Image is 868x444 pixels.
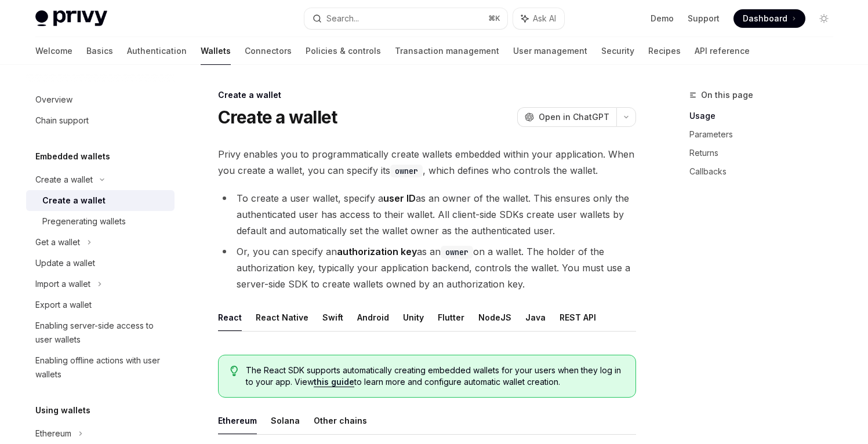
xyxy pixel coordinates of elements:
[218,407,257,434] button: Ethereum
[383,192,416,204] strong: user ID
[35,403,90,417] h5: Using wallets
[441,246,473,259] code: owner
[533,13,556,24] span: Ask AI
[35,173,93,187] div: Create a wallet
[218,107,337,128] h1: Create a wallet
[314,407,367,434] button: Other chains
[35,10,107,27] img: light logo
[42,194,106,208] div: Create a wallet
[245,37,292,65] a: Connectors
[35,256,95,270] div: Update a wallet
[26,253,175,274] a: Update a wallet
[271,407,300,434] button: Solana
[35,354,168,381] div: Enabling offline actions with user wallets
[35,37,72,65] a: Welcome
[390,165,423,177] code: owner
[218,304,242,331] button: React
[26,315,175,350] a: Enabling server-side access to user wallets
[322,304,343,331] button: Swift
[513,8,564,29] button: Ask AI
[733,9,805,28] a: Dashboard
[26,190,175,211] a: Create a wallet
[517,107,616,127] button: Open in ChatGPT
[86,37,113,65] a: Basics
[127,37,187,65] a: Authentication
[337,246,417,257] strong: authorization key
[689,162,842,181] a: Callbacks
[218,190,636,239] li: To create a user wallet, specify a as an owner of the wallet. This ensures only the authenticated...
[689,125,842,144] a: Parameters
[256,304,308,331] button: React Native
[35,93,72,107] div: Overview
[26,211,175,232] a: Pregenerating wallets
[306,37,381,65] a: Policies & controls
[525,304,546,331] button: Java
[35,427,71,441] div: Ethereum
[601,37,634,65] a: Security
[218,243,636,292] li: Or, you can specify an as an on a wallet. The holder of the authorization key, typically your app...
[539,111,609,123] span: Open in ChatGPT
[35,150,110,163] h5: Embedded wallets
[304,8,507,29] button: Search...⌘K
[689,107,842,125] a: Usage
[403,304,424,331] button: Unity
[815,9,833,28] button: Toggle dark mode
[230,366,238,376] svg: Tip
[26,350,175,385] a: Enabling offline actions with user wallets
[35,235,80,249] div: Get a wallet
[26,294,175,315] a: Export a wallet
[513,37,587,65] a: User management
[695,37,750,65] a: API reference
[438,304,464,331] button: Flutter
[560,304,596,331] button: REST API
[201,37,231,65] a: Wallets
[314,377,354,387] a: this guide
[35,114,89,128] div: Chain support
[42,214,126,228] div: Pregenerating wallets
[218,146,636,179] span: Privy enables you to programmatically create wallets embedded within your application. When you c...
[743,13,787,24] span: Dashboard
[478,304,511,331] button: NodeJS
[701,88,753,102] span: On this page
[688,13,720,24] a: Support
[35,319,168,347] div: Enabling server-side access to user wallets
[326,12,359,26] div: Search...
[648,37,681,65] a: Recipes
[357,304,389,331] button: Android
[35,277,90,291] div: Import a wallet
[26,110,175,131] a: Chain support
[218,89,636,101] div: Create a wallet
[246,365,623,388] span: The React SDK supports automatically creating embedded wallets for your users when they log in to...
[395,37,499,65] a: Transaction management
[35,298,92,312] div: Export a wallet
[488,14,500,23] span: ⌘ K
[689,144,842,162] a: Returns
[26,89,175,110] a: Overview
[651,13,674,24] a: Demo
